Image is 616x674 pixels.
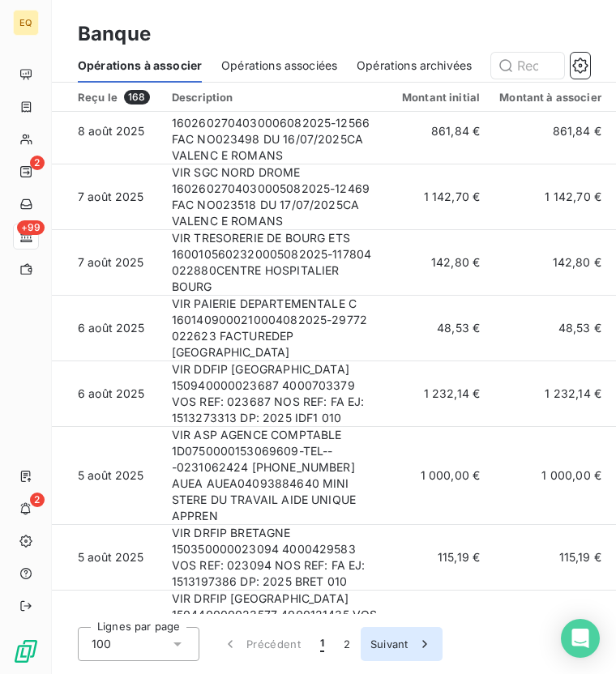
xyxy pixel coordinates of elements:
[402,91,480,104] div: Montant initial
[52,525,162,591] td: 5 août 2025
[162,525,392,591] td: VIR DRFIP BRETAGNE 150350000023094 4000429583 VOS REF: 023094 NOS REF: FA EJ: 1513197386 DP: 2025...
[392,230,490,296] td: 142,80 €
[490,525,611,591] td: 115,19 €
[92,636,111,652] span: 100
[30,493,45,507] span: 2
[392,99,490,164] td: 861,84 €
[357,58,472,74] span: Opérations archivées
[30,156,45,170] span: 2
[162,591,392,656] td: VIR DRFIP [GEOGRAPHIC_DATA] 150440000023577 4000121435 VOS REF: 023577 NOS REF: FA EJ: 1513237720...
[320,636,324,652] span: 1
[490,427,611,525] td: 1 000,00 €
[13,638,39,664] img: Logo LeanPay
[490,296,611,361] td: 48,53 €
[52,230,162,296] td: 7 août 2025
[392,296,490,361] td: 48,53 €
[392,525,490,591] td: 115,19 €
[162,361,392,427] td: VIR DDFIP [GEOGRAPHIC_DATA] 150940000023687 4000703379 VOS REF: 023687 NOS REF: FA EJ: 1513273313...
[490,591,611,656] td: 100,80 €
[124,90,149,105] span: 168
[162,99,392,164] td: VIR SGC NORD DROME 1602602704030006082025-12566 FAC NO023498 DU 16/07/2025CA VALENC E ROMANS
[162,427,392,525] td: VIR ASP AGENCE COMPTABLE 1D0750000153069609-TEL---0231062424 [PHONE_NUMBER] AUEA AUEA04093884640 ...
[17,220,45,235] span: +99
[78,19,151,49] h3: Banque
[162,164,392,230] td: VIR SGC NORD DROME 1602602704030005082025-12469 FAC NO023518 DU 17/07/2025CA VALENC E ROMANS
[490,164,611,230] td: 1 142,70 €
[78,58,202,74] span: Opérations à associer
[491,53,564,79] input: Rechercher
[392,427,490,525] td: 1 000,00 €
[212,627,310,661] button: Précédent
[52,427,162,525] td: 5 août 2025
[499,91,601,104] div: Montant à associer
[52,99,162,164] td: 8 août 2025
[52,591,162,656] td: 5 août 2025
[52,164,162,230] td: 7 août 2025
[221,58,337,74] span: Opérations associées
[310,627,334,661] button: 1
[392,591,490,656] td: 100,80 €
[162,296,392,361] td: VIR PAIERIE DEPARTEMENTALE C 1601409000210004082025-29772 022623 FACTUREDEP [GEOGRAPHIC_DATA]
[13,10,39,36] div: EQ
[52,361,162,427] td: 6 août 2025
[392,164,490,230] td: 1 142,70 €
[78,90,152,105] div: Reçu le
[490,99,611,164] td: 861,84 €
[52,296,162,361] td: 6 août 2025
[561,619,600,658] div: Open Intercom Messenger
[162,230,392,296] td: VIR TRESORERIE DE BOURG ETS 1600105602320005082025-117804 022880CENTRE HOSPITALIER BOURG
[172,91,383,104] div: Description
[334,627,360,661] button: 2
[490,230,611,296] td: 142,80 €
[361,627,443,661] button: Suivant
[392,361,490,427] td: 1 232,14 €
[490,361,611,427] td: 1 232,14 €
